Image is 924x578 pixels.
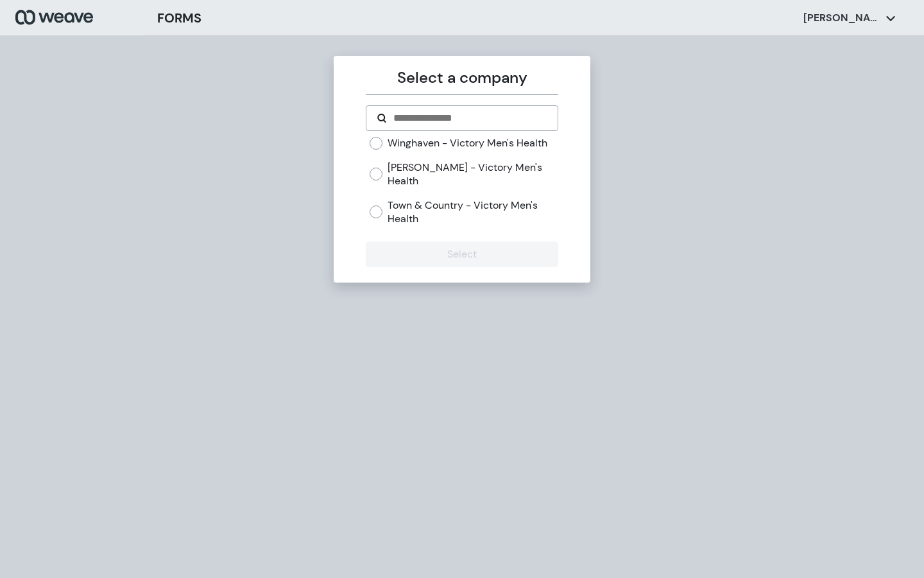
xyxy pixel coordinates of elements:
label: Winghaven - Victory Men's Health [388,136,547,150]
p: Select a company [366,66,558,89]
label: Town & Country - Victory Men's Health [388,198,558,226]
h3: FORMS [157,8,201,28]
button: Select [366,241,558,267]
input: Search [392,110,547,126]
p: [PERSON_NAME] [803,11,880,25]
label: [PERSON_NAME] - Victory Men's Health [388,161,558,188]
